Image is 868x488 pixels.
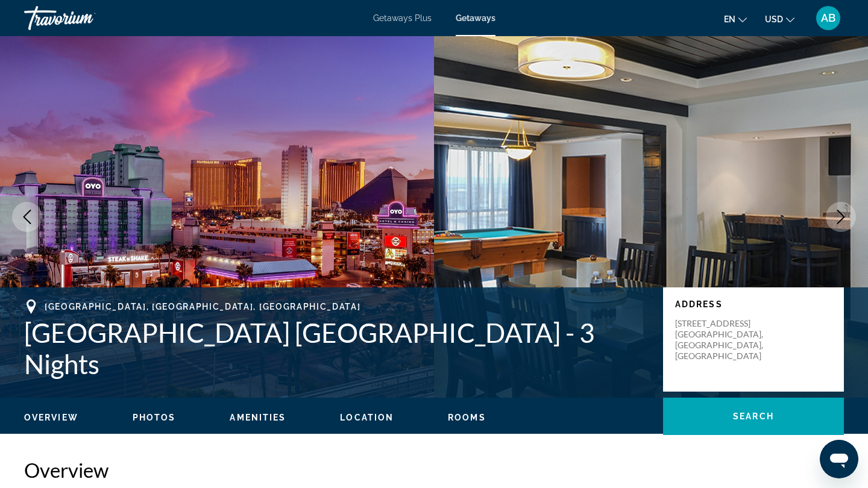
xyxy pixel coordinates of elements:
[133,412,176,423] button: Photos
[675,299,832,309] p: Address
[826,202,856,232] button: Next image
[724,10,747,28] button: Change language
[733,411,774,421] span: Search
[24,458,844,482] h2: Overview
[820,440,858,478] iframe: Bouton de lancement de la fenêtre de messagerie
[456,13,495,23] a: Getaways
[340,413,394,422] span: Location
[133,413,176,422] span: Photos
[765,14,783,24] span: USD
[45,302,360,311] span: [GEOGRAPHIC_DATA], [GEOGRAPHIC_DATA], [GEOGRAPHIC_DATA]
[373,13,432,23] a: Getaways Plus
[230,413,286,422] span: Amenities
[448,413,486,422] span: Rooms
[24,2,145,34] a: Travorium
[24,412,78,423] button: Overview
[675,318,772,361] p: [STREET_ADDRESS] [GEOGRAPHIC_DATA], [GEOGRAPHIC_DATA], [GEOGRAPHIC_DATA]
[724,14,735,24] span: en
[765,10,794,28] button: Change currency
[821,12,835,24] span: AB
[24,413,78,422] span: Overview
[230,412,286,423] button: Amenities
[663,398,844,435] button: Search
[340,412,394,423] button: Location
[813,5,844,31] button: User Menu
[12,202,42,232] button: Previous image
[448,412,486,423] button: Rooms
[24,317,651,380] h1: [GEOGRAPHIC_DATA] [GEOGRAPHIC_DATA] - 3 Nights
